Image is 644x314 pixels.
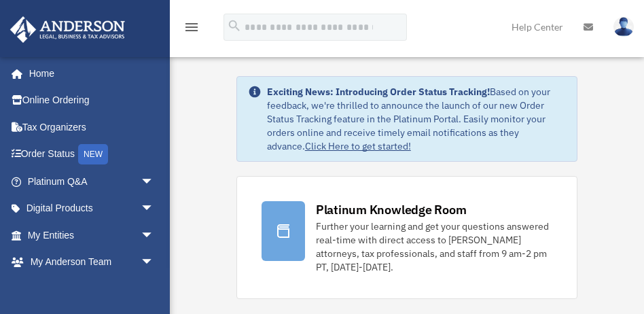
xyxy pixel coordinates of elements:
[141,168,168,196] span: arrow_drop_down
[316,220,552,274] div: Further your learning and get your questions answered real-time with direct access to [PERSON_NAM...
[305,140,411,152] a: Click Here to get started!
[236,176,577,299] a: Platinum Knowledge Room Further your learning and get your questions answered real-time with dire...
[267,86,490,98] strong: Exciting News: Introducing Order Status Tracking!
[10,168,175,195] a: Platinum Q&Aarrow_drop_down
[316,201,467,218] div: Platinum Knowledge Room
[10,60,168,87] a: Home
[227,18,242,33] i: search
[141,195,168,223] span: arrow_drop_down
[10,249,175,276] a: My Anderson Teamarrow_drop_down
[183,24,200,35] a: menu
[10,195,175,222] a: Digital Productsarrow_drop_down
[141,222,168,249] span: arrow_drop_down
[267,85,566,153] div: Based on your feedback, we're thrilled to announce the launch of our new Order Status Tracking fe...
[183,19,200,35] i: menu
[10,141,175,169] a: Order StatusNEW
[613,17,634,37] img: User Pic
[10,87,175,114] a: Online Ordering
[78,144,108,164] div: NEW
[10,114,175,141] a: Tax Organizers
[6,16,129,43] img: Anderson Advisors Platinum Portal
[10,222,175,249] a: My Entitiesarrow_drop_down
[141,249,168,277] span: arrow_drop_down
